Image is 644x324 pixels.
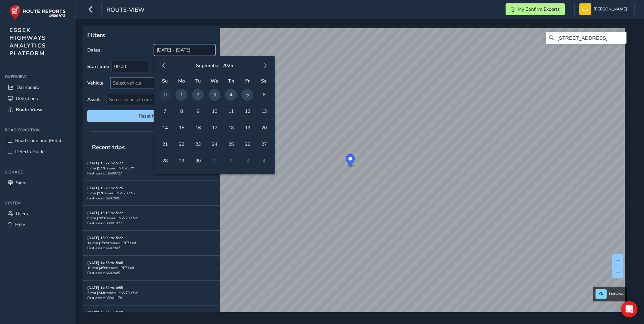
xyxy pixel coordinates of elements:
span: Road Condition (Beta) [15,137,61,144]
div: System [5,198,70,208]
span: First asset: 6602005 [87,196,120,201]
span: Help [15,222,25,228]
div: 5 min | 97 frames | MW73 YNY [87,191,215,196]
span: First asset: 6602907 [87,246,120,251]
button: Reset filters [87,110,215,122]
a: Route View [5,104,70,115]
input: Search [546,32,626,44]
img: diamond-layout [579,3,591,15]
span: 9 [192,105,204,117]
button: 2025 [222,62,233,69]
span: 15 [175,122,187,134]
span: 18 [225,122,237,134]
a: Road Condition (Beta) [5,135,70,146]
span: First asset: 6602005 [87,270,120,276]
strong: [DATE] 14:52 to 14:55 [87,285,123,290]
span: Su [162,78,168,84]
strong: [DATE] 15:09 to 15:22 [87,235,123,240]
span: 7 [159,105,171,117]
a: Defects Guide [5,146,70,157]
span: route-view [106,6,144,15]
span: 1 [175,89,187,101]
span: 21 [159,138,171,150]
strong: [DATE] 14:55 to 15:05 [87,260,123,265]
span: Recent trips [87,138,130,156]
span: Detections [16,95,38,102]
p: Filters [87,31,215,39]
a: Dashboard [5,82,70,93]
span: 3 [208,89,220,101]
strong: [DATE] 15:22 to 15:27 [87,161,123,166]
span: 14 [159,122,171,134]
span: Defects Guide [15,149,44,155]
span: First asset: 39901178 [87,295,122,300]
span: Th [228,78,234,84]
div: 5 min | 577 frames | MJ19 LPY [87,166,215,171]
div: Road Condition [5,125,70,135]
span: Mo [178,78,185,84]
span: My Confirm Exports [518,6,560,12]
label: Start time [87,63,109,70]
span: 20 [258,122,270,134]
span: Users [16,210,28,217]
img: rr logo [9,5,66,20]
span: 5 [241,89,253,101]
div: Overview [5,72,70,82]
strong: [DATE] 15:20 to 15:25 [87,186,123,191]
label: Asset [87,96,100,103]
a: Detections [5,93,70,104]
span: 4 [225,89,237,101]
strong: [DATE] 15:16 to 15:22 [87,210,123,216]
span: 12 [241,105,253,117]
span: ESSEX HIGHWAYS ANALYTICS PLATFORM [9,26,46,57]
span: 29 [175,155,187,167]
span: Fr [245,78,250,84]
div: Open Intercom Messenger [621,301,637,317]
span: 28 [159,155,171,167]
button: September [196,62,220,69]
span: Network [609,291,624,297]
span: [PERSON_NAME] [593,3,627,15]
span: 27 [258,138,270,150]
div: 3 min | 244 frames | MW73 YMY [87,290,215,295]
strong: [DATE] 14:40 to 15:27 [87,310,123,315]
div: 10 min | 458 frames | PF73 0JL [87,265,215,270]
span: 2 [192,89,204,101]
span: First asset: 16500727 [87,171,122,176]
span: Route View [16,106,42,113]
span: 17 [208,122,220,134]
span: Dashboard [17,84,39,91]
div: Signage [5,167,70,177]
span: 8 [175,105,187,117]
span: 6 [258,89,270,101]
span: 13 [258,105,270,117]
span: 25 [225,138,237,150]
span: We [211,78,218,84]
span: 10 [208,105,220,117]
button: My Confirm Exports [506,3,565,15]
a: Signs [5,177,70,188]
span: 26 [241,138,253,150]
span: 23 [192,138,204,150]
span: 11 [225,105,237,117]
span: Reset filters [92,113,210,119]
span: Signs [16,180,28,186]
span: Sa [261,78,267,84]
label: Vehicle [87,80,103,86]
span: 24 [208,138,220,150]
span: 19 [241,122,253,134]
span: Select an asset code [107,94,204,105]
a: Help [5,219,70,230]
span: 30 [192,155,204,167]
canvas: Map [85,28,625,320]
button: [PERSON_NAME] [579,3,630,15]
span: 16 [192,122,204,134]
label: Dates [87,47,100,53]
span: Tu [195,78,201,84]
div: Map marker [346,154,355,168]
div: 6 min | 205 frames | MW73 YMY [87,216,215,221]
a: Users [5,208,70,219]
span: 22 [175,138,187,150]
div: 14 min | 1509 frames | PF73 0JL [87,240,215,246]
span: First asset: 39901972 [87,221,122,226]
